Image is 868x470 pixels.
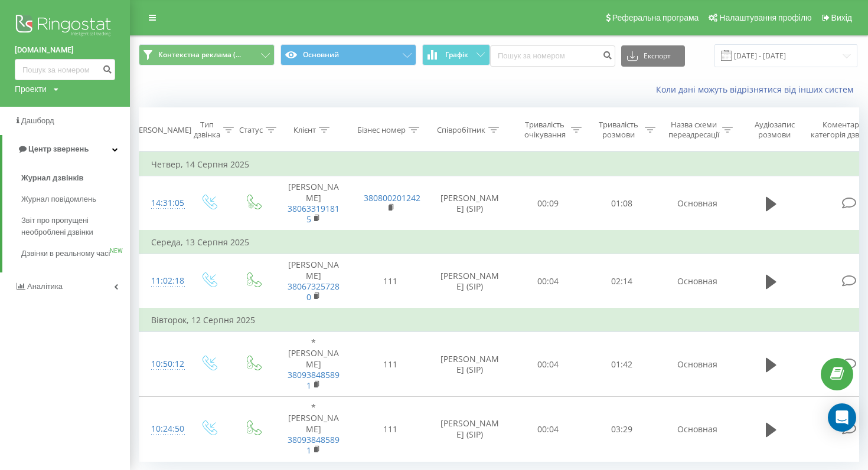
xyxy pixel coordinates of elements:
div: Статус [239,125,263,135]
td: [PERSON_NAME] (SIP) [429,332,511,397]
a: Журнал повідомлень [21,189,130,210]
span: Центр звернень [28,144,89,153]
div: 11:02:18 [151,269,175,292]
input: Пошук за номером [15,59,115,80]
td: 01:42 [585,332,659,397]
div: Тривалість очікування [521,120,568,140]
td: 03:29 [585,397,659,462]
span: Вихід [831,13,852,22]
td: 111 [352,254,429,308]
td: 01:08 [585,176,659,231]
a: 380800201242 [364,192,420,203]
span: Дзвінки в реальному часі [21,248,110,259]
div: 10:24:50 [151,418,175,441]
td: 00:04 [511,397,585,462]
a: Дзвінки в реальному часіNEW [21,243,130,264]
td: Основная [659,176,736,231]
a: Центр звернень [2,135,130,163]
span: Налаштування профілю [719,13,811,22]
span: Журнал дзвінків [21,172,84,184]
span: Реферальна програма [612,13,699,22]
td: 111 [352,397,429,462]
a: [DOMAIN_NAME] [15,44,115,56]
a: 380938485891 [288,434,340,456]
td: Основная [659,254,736,308]
a: Коли дані можуть відрізнятися вiд інших систем [656,84,859,95]
td: Основная [659,332,736,397]
div: Проекти [15,83,47,95]
a: Журнал дзвінків [21,167,130,189]
button: Графік [422,44,490,65]
span: Аналiтика [27,282,63,291]
div: Тип дзвінка [194,120,220,140]
td: [PERSON_NAME] [275,176,352,231]
button: Контекстна реклама (... [139,44,275,65]
button: Експорт [621,45,685,67]
div: Open Intercom Messenger [828,403,856,432]
img: Ringostat logo [15,12,115,41]
span: Графік [445,51,468,59]
td: [PERSON_NAME] [275,254,352,308]
a: Звіт про пропущені необроблені дзвінки [21,210,130,243]
div: Назва схеми переадресації [668,120,719,140]
div: [PERSON_NAME] [132,125,191,135]
input: Пошук за номером [490,45,615,67]
div: Клієнт [293,125,316,135]
td: [PERSON_NAME] (SIP) [429,254,511,308]
td: 00:09 [511,176,585,231]
div: 10:50:12 [151,353,175,376]
div: Співробітник [437,125,485,135]
td: [PERSON_NAME] (SIP) [429,176,511,231]
div: 14:31:05 [151,192,175,215]
div: Тривалість розмови [595,120,642,140]
td: * [PERSON_NAME] [275,332,352,397]
div: Аудіозапис розмови [746,120,803,140]
span: Журнал повідомлень [21,193,96,205]
td: 02:14 [585,254,659,308]
div: Бізнес номер [357,125,406,135]
span: Звіт про пропущені необроблені дзвінки [21,215,124,238]
button: Основний [280,44,416,65]
a: 380673257280 [288,281,340,303]
a: 380633191815 [288,203,340,225]
td: 00:04 [511,254,585,308]
td: 00:04 [511,332,585,397]
td: * [PERSON_NAME] [275,397,352,462]
td: 111 [352,332,429,397]
a: 380938485891 [288,369,340,391]
span: Контекстна реклама (... [158,50,241,60]
td: Основная [659,397,736,462]
span: Дашборд [21,116,54,125]
td: [PERSON_NAME] (SIP) [429,397,511,462]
